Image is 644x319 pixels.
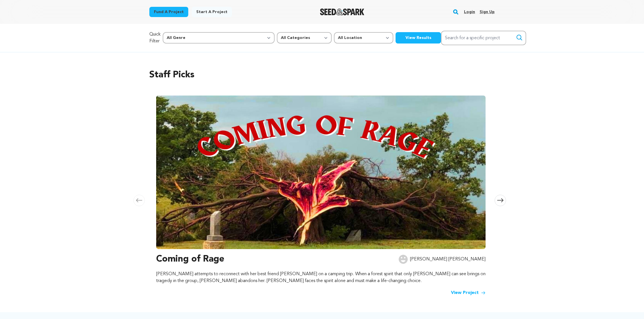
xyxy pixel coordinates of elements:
[156,271,486,284] p: [PERSON_NAME] attempts to reconnect with her best friend [PERSON_NAME] on a camping trip. When a ...
[192,7,232,17] a: Start a project
[149,7,188,17] a: Fund a project
[441,31,526,45] input: Search for a specific project
[480,7,495,16] a: Sign up
[320,9,365,15] img: Seed&Spark Logo Dark Mode
[399,255,408,264] img: user.png
[410,256,486,263] p: [PERSON_NAME] [PERSON_NAME]
[451,289,486,296] a: View Project
[464,7,475,16] a: Login
[320,9,365,15] a: Seed&Spark Homepage
[149,31,160,45] p: Quick Filter
[156,252,224,266] h3: Coming of Rage
[149,68,495,82] h2: Staff Picks
[156,96,486,249] img: Coming of Rage image
[396,32,441,43] button: View Results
